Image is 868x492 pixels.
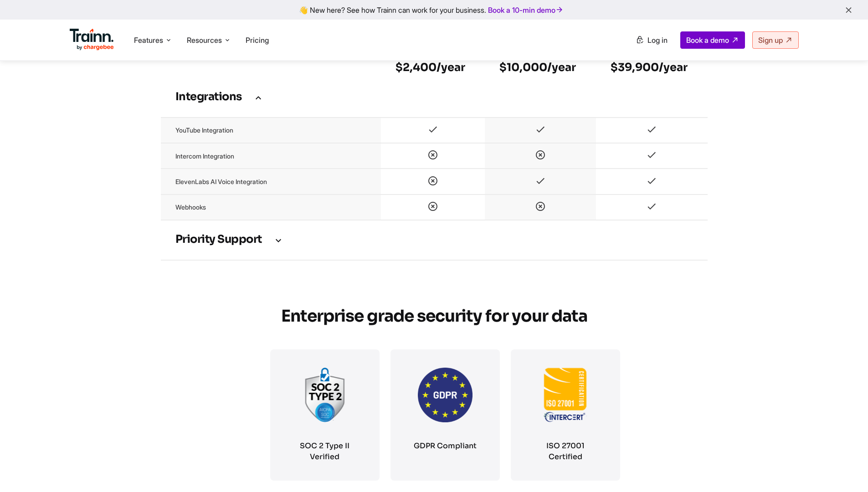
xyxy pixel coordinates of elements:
[288,441,361,462] h3: SOC 2 Type II Verified
[5,5,863,14] div: 👋 New here? See how Trainn can work for your business.
[538,368,593,422] img: ISO
[686,36,729,45] span: Book a demo
[175,235,693,245] h3: Priority support
[161,118,381,143] td: YouTube Integration
[161,195,381,220] td: Webhooks
[414,441,477,451] h3: GDPR Compliant
[270,302,598,331] h2: Enterprise grade security for your data
[752,31,799,49] a: Sign up
[680,31,745,49] a: Book a demo
[822,448,868,492] iframe: Chat Widget
[395,60,470,75] h6: $2,400/year
[70,29,114,51] img: Trainn Logo
[529,441,602,462] h3: ISO 27001 Certified
[246,36,269,45] a: Pricing
[630,32,673,48] a: Log in
[499,60,581,75] h6: $10,000/year
[611,60,693,75] h6: $39,900/year
[161,143,381,169] td: Intercom Integration
[758,36,783,45] span: Sign up
[134,35,163,45] span: Features
[647,36,668,45] span: Log in
[161,169,381,194] td: ElevenLabs AI Voice Integration
[298,368,352,422] img: soc2
[187,35,222,45] span: Resources
[418,368,473,422] img: GDPR.png
[486,4,565,16] a: Book a 10-min demo
[175,92,693,102] h3: Integrations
